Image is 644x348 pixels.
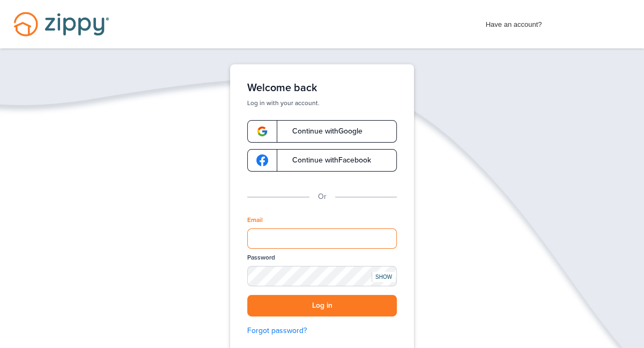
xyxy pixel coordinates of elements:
a: google-logoContinue withFacebook [247,149,397,172]
img: google-logo [256,154,268,166]
span: Continue with Google [282,128,362,135]
label: Password [247,253,275,262]
label: Email [247,216,263,225]
img: google-logo [256,125,268,137]
div: SHOW [372,272,395,282]
h1: Welcome back [247,82,397,94]
p: Or [318,191,327,203]
a: Forgot password? [247,325,397,337]
a: google-logoContinue withGoogle [247,120,397,143]
button: Log in [247,295,397,317]
p: Log in with your account. [247,99,397,107]
span: Have an account? [486,13,542,31]
input: Email [247,228,397,249]
span: Continue with Facebook [282,157,371,164]
input: Password [247,266,397,286]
